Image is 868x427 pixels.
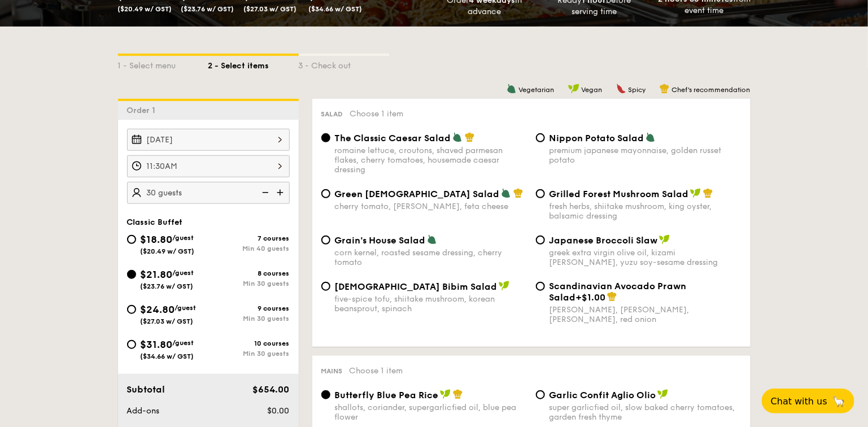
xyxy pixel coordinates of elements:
[350,109,404,119] span: Choose 1 item
[660,84,670,94] img: icon-chef-hat.a58ddaea.svg
[335,248,527,267] div: corn kernel, roasted sesame dressing, cherry tomato
[208,245,290,252] div: Min 40 guests
[141,282,194,290] span: ($23.76 w/ GST)
[672,86,751,94] span: Chef's recommendation
[536,390,545,399] input: Garlic Confit Aglio Oliosuper garlicfied oil, slow baked cherry tomatoes, garden fresh thyme
[335,403,527,422] div: shallots, coriander, supergarlicfied oil, blue pea flower
[335,281,498,292] span: [DEMOGRAPHIC_DATA] Bibim Salad
[173,234,194,242] span: /guest
[208,339,290,347] div: 10 courses
[513,188,524,198] img: icon-chef-hat.a58ddaea.svg
[321,282,330,291] input: [DEMOGRAPHIC_DATA] Bibim Saladfive-spice tofu, shiitake mushroom, korean beansprout, spinach
[549,189,689,199] span: Grilled Forest Mushroom Salad
[549,281,687,303] span: Scandinavian Avocado Prawn Salad
[507,84,517,94] img: icon-vegetarian.fe4039eb.svg
[616,84,626,94] img: icon-spicy.37a8142b.svg
[321,236,330,245] input: Grain's House Saladcorn kernel, roasted sesame dressing, cherry tomato
[335,235,426,246] span: Grain's House Salad
[549,305,741,324] div: [PERSON_NAME], [PERSON_NAME], [PERSON_NAME], red onion
[321,390,330,399] input: Butterfly Blue Pea Riceshallots, coriander, supergarlicfied oil, blue pea flower
[519,86,555,94] span: Vegetarian
[549,146,741,165] div: premium japanese mayonnaise, golden russet potato
[703,188,713,198] img: icon-chef-hat.a58ddaea.svg
[309,5,363,13] span: ($34.66 w/ GST)
[208,56,299,72] div: 2 - Select items
[568,84,579,94] img: icon-vegan.f8ff3823.svg
[536,236,545,245] input: Japanese Broccoli Slawgreek extra virgin olive oil, kizami [PERSON_NAME], yuzu soy-sesame dressing
[335,294,527,313] div: five-spice tofu, shiitake mushroom, korean beansprout, spinach
[607,291,617,302] img: icon-chef-hat.a58ddaea.svg
[453,389,463,399] img: icon-chef-hat.a58ddaea.svg
[335,390,439,400] span: Butterfly Blue Pea Rice
[208,280,290,287] div: Min 30 guests
[549,235,658,246] span: Japanese Broccoli Slaw
[576,292,606,303] span: +$1.00
[252,384,289,395] span: $654.00
[141,352,194,360] span: ($34.66 w/ GST)
[127,235,136,244] input: $18.80/guest($20.49 w/ GST)7 coursesMin 40 guests
[335,202,527,211] div: cherry tomato, [PERSON_NAME], feta cheese
[501,188,511,198] img: icon-vegetarian.fe4039eb.svg
[173,269,194,277] span: /guest
[771,396,827,407] span: Chat with us
[321,110,343,118] span: Salad
[141,233,173,246] span: $18.80
[127,106,160,115] span: Order 1
[173,339,194,347] span: /guest
[208,234,290,242] div: 7 courses
[582,86,603,94] span: Vegan
[208,304,290,312] div: 9 courses
[335,189,500,199] span: Green [DEMOGRAPHIC_DATA] Salad
[244,5,297,13] span: ($27.03 w/ GST)
[118,56,208,72] div: 1 - Select menu
[299,56,389,72] div: 3 - Check out
[629,86,646,94] span: Spicy
[427,234,437,245] img: icon-vegetarian.fe4039eb.svg
[690,188,701,198] img: icon-vegan.f8ff3823.svg
[208,315,290,323] div: Min 30 guests
[141,338,173,351] span: $31.80
[141,317,194,325] span: ($27.03 w/ GST)
[141,303,175,316] span: $24.80
[452,132,463,142] img: icon-vegetarian.fe4039eb.svg
[127,155,290,177] input: Event time
[350,366,403,376] span: Choose 1 item
[536,133,545,142] input: Nippon Potato Saladpremium japanese mayonnaise, golden russet potato
[141,268,173,281] span: $21.80
[141,247,195,255] span: ($20.49 w/ GST)
[440,389,451,399] img: icon-vegan.f8ff3823.svg
[832,395,845,408] span: 🦙
[321,367,343,375] span: Mains
[549,403,741,422] div: super garlicfied oil, slow baked cherry tomatoes, garden fresh thyme
[465,132,475,142] img: icon-chef-hat.a58ddaea.svg
[127,129,290,151] input: Event date
[118,5,172,13] span: ($20.49 w/ GST)
[127,182,290,204] input: Number of guests
[657,389,669,399] img: icon-vegan.f8ff3823.svg
[127,384,165,395] span: Subtotal
[321,133,330,142] input: The Classic Caesar Saladromaine lettuce, croutons, shaved parmesan flakes, cherry tomatoes, house...
[267,406,289,416] span: $0.00
[499,281,510,291] img: icon-vegan.f8ff3823.svg
[549,133,644,143] span: Nippon Potato Salad
[127,217,183,227] span: Classic Buffet
[549,202,741,221] div: fresh herbs, shiitake mushroom, king oyster, balsamic dressing
[549,248,741,267] div: greek extra virgin olive oil, kizami [PERSON_NAME], yuzu soy-sesame dressing
[273,182,290,203] img: icon-add.58712e84.svg
[175,304,197,312] span: /guest
[321,189,330,198] input: Green [DEMOGRAPHIC_DATA] Saladcherry tomato, [PERSON_NAME], feta cheese
[127,406,160,416] span: Add-ons
[127,270,136,279] input: $21.80/guest($23.76 w/ GST)8 coursesMin 30 guests
[645,132,656,142] img: icon-vegetarian.fe4039eb.svg
[181,5,234,13] span: ($23.76 w/ GST)
[536,189,545,198] input: Grilled Forest Mushroom Saladfresh herbs, shiitake mushroom, king oyster, balsamic dressing
[335,133,451,143] span: The Classic Caesar Salad
[256,182,273,203] img: icon-reduce.1d2dbef1.svg
[127,305,136,314] input: $24.80/guest($27.03 w/ GST)9 coursesMin 30 guests
[127,340,136,349] input: $31.80/guest($34.66 w/ GST)10 coursesMin 30 guests
[659,234,670,245] img: icon-vegan.f8ff3823.svg
[536,282,545,291] input: Scandinavian Avocado Prawn Salad+$1.00[PERSON_NAME], [PERSON_NAME], [PERSON_NAME], red onion
[549,390,656,400] span: Garlic Confit Aglio Olio
[208,269,290,277] div: 8 courses
[762,389,854,413] button: Chat with us🦙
